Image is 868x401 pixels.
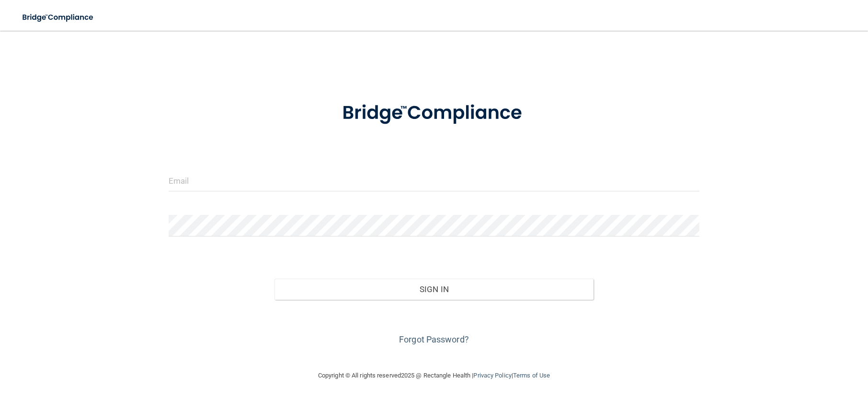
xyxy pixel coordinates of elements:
[473,372,511,379] a: Privacy Policy
[513,372,550,379] a: Terms of Use
[274,279,593,300] button: Sign In
[399,334,469,344] a: Forgot Password?
[14,8,103,27] img: bridge_compliance_login_screen.278c3ca4.svg
[259,360,609,391] div: Copyright © All rights reserved 2025 @ Rectangle Health | |
[169,170,700,191] input: Email
[322,88,546,138] img: bridge_compliance_login_screen.278c3ca4.svg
